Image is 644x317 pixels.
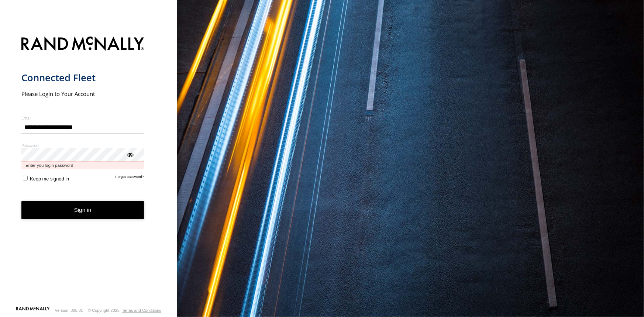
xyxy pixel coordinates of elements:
a: Visit our Website [16,307,50,314]
button: Sign in [21,201,144,219]
span: Enter you login password [21,162,144,169]
span: Keep me signed in [30,176,69,182]
div: Version: 305.01 [55,308,83,313]
input: Keep me signed in [23,176,28,180]
img: Rand McNally [21,35,144,54]
div: ViewPassword [126,151,134,158]
h2: Please Login to Your Account [21,90,144,97]
label: Password [21,142,144,148]
label: Email [21,115,144,121]
a: Forgot password? [116,175,144,182]
form: main [21,32,156,306]
a: Terms and Conditions [122,308,161,313]
div: © Copyright 2025 - [88,308,161,313]
h1: Connected Fleet [21,72,144,84]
